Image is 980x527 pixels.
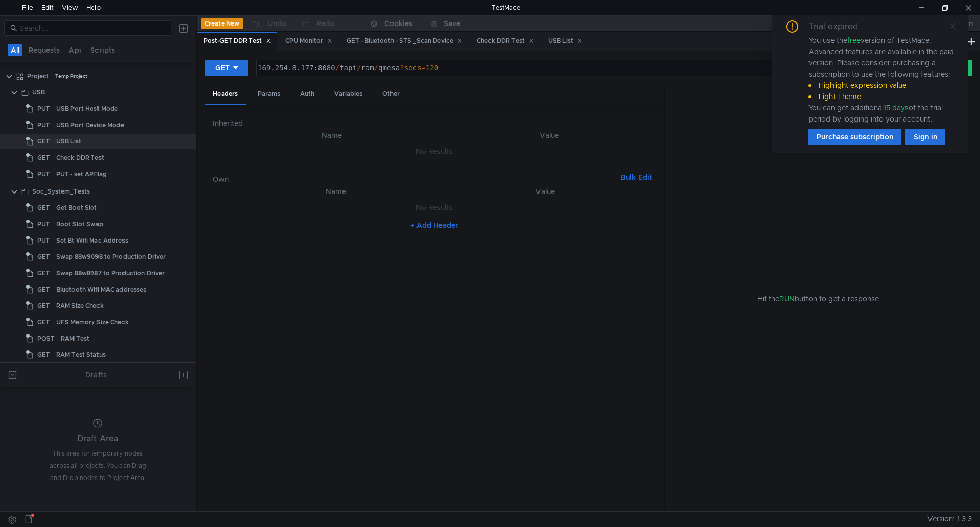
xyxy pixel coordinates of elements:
button: Purchase subscription [808,129,901,145]
h6: Own [213,173,617,185]
div: Get Boot Slot [56,200,97,215]
div: Other [374,85,408,104]
div: Cookies [384,17,412,30]
nz-embed-empty: No Results [416,147,452,156]
th: Value [442,185,648,198]
div: UFS Memory Size Check [56,315,129,330]
div: Redo [316,17,334,30]
div: USB List [56,134,81,149]
button: Create New [201,18,243,29]
div: You can get additional of the trial period by logging into your account. [808,102,955,125]
div: GET - Bluetooth - STS _Scan Device [347,36,462,46]
th: Value [443,129,656,141]
span: 15 days [884,103,909,112]
span: GET [37,200,50,215]
span: GET [37,315,50,330]
button: Undo [243,16,293,31]
button: All [8,44,22,56]
span: PUT [37,117,50,133]
div: Project [27,68,49,84]
span: GET [37,150,50,165]
button: Redo [293,16,341,31]
div: RAM Test Status [56,347,106,363]
span: GET [37,282,50,297]
li: Highlight expression value [808,80,955,91]
div: USB List [548,36,582,46]
span: POST [37,331,55,346]
span: PUT [37,166,50,182]
div: Auth [292,85,323,104]
div: PUT - set APFlag [56,166,107,182]
div: Undo [267,17,286,30]
div: GET [215,62,230,74]
div: Variables [326,85,371,104]
span: GET [37,347,50,363]
div: You use the version of TestMace. Advanced features are available in the paid version. Please cons... [808,35,955,125]
input: Search... [19,22,165,34]
button: Scripts [87,44,118,56]
button: Sign in [905,129,945,145]
span: RUN [779,294,795,303]
div: Boot Slot Swap [56,217,103,232]
span: Hit the button to get a response [757,293,879,304]
div: Headers [205,85,246,105]
button: Bulk Edit [617,171,656,183]
div: RAM Test [61,331,89,346]
button: Api [66,44,84,56]
button: + Add Header [406,219,462,231]
span: GET [37,266,50,281]
div: USB Port Device Mode [56,117,124,133]
span: PUT [37,101,50,116]
span: free [847,36,861,45]
div: Swap 88w8987 to Production Driver [56,266,165,281]
div: USB Port Host Mode [56,101,118,116]
span: PUT [37,233,50,248]
th: Name [221,129,443,141]
div: Set Bt Wifi Mac Address [56,233,128,248]
span: GET [37,298,50,314]
div: Soc_System_Tests [32,184,90,199]
span: GET [37,249,50,265]
div: Trial expired [808,20,870,33]
div: Check DDR Test [477,36,534,46]
th: Name [229,185,442,198]
div: Temp Project [55,68,87,84]
div: RAM Size Check [56,298,104,314]
span: GET [37,134,50,149]
div: Save [444,20,460,27]
div: CPU Monitor [285,36,332,46]
li: Light Theme [808,91,955,102]
div: Bluetooth Wifi MAC addresses [56,282,146,297]
nz-embed-empty: No Results [416,203,452,212]
h6: Inherited [213,117,656,129]
div: Check DDR Test [56,150,104,165]
span: Version: 1.3.3 [927,512,972,526]
div: Post-GET DDR Test [204,36,271,46]
button: GET [205,60,248,76]
div: Drafts [85,369,107,381]
div: Swap 88w9098 to Production Driver [56,249,166,265]
button: Requests [26,44,63,56]
span: PUT [37,217,50,232]
div: USB [32,85,45,100]
div: Params [250,85,288,104]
